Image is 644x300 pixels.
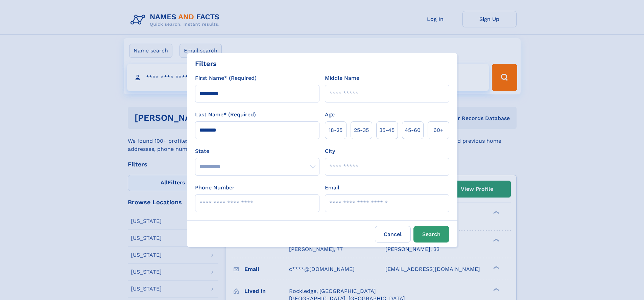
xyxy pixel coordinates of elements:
[325,184,339,192] label: Email
[325,111,335,119] label: Age
[325,147,335,155] label: City
[433,126,444,134] span: 60+
[405,126,421,134] span: 45‑60
[325,74,359,82] label: Middle Name
[195,147,319,155] label: State
[379,126,395,134] span: 35‑45
[195,59,217,69] div: Filters
[195,111,256,119] label: Last Name* (Required)
[413,226,449,243] button: Search
[195,74,257,82] label: First Name* (Required)
[195,184,235,192] label: Phone Number
[375,226,411,243] label: Cancel
[354,126,369,134] span: 25‑35
[329,126,342,134] span: 18‑25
